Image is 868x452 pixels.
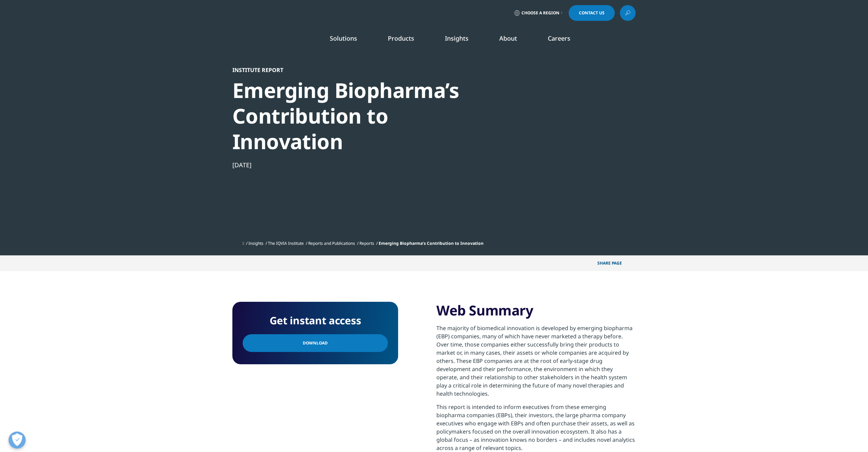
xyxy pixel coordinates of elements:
a: Insights [445,34,469,42]
h3: Web Summary [436,302,636,324]
a: Solutions [330,34,357,42]
div: Emerging Biopharma’s Contribution to Innovation [232,77,467,154]
a: Contact Us [569,5,615,21]
a: Careers [548,34,570,42]
button: Share PAGEShare PAGE [592,255,636,271]
p: Share PAGE [592,255,636,271]
p: The majority of biomedical innovation is developed by emerging biopharma (EBP) companies, many of... [436,324,636,403]
a: Products [388,34,414,42]
a: Reports and Publications [308,240,355,246]
a: The IQVIA Institute [268,240,304,246]
span: Contact Us [579,11,605,15]
h4: Get instant access [243,312,388,329]
span: Emerging Biopharma’s Contribution to Innovation [379,240,484,246]
span: Download [303,339,328,347]
a: Reports [360,240,374,246]
a: Insights [248,240,263,246]
div: Institute Report [232,67,467,73]
a: About [499,34,517,42]
span: Choose a Region [521,10,559,16]
button: Open Preferences [9,432,26,449]
a: Download [243,334,388,352]
div: [DATE] [232,161,467,169]
nav: Primary [290,24,636,56]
